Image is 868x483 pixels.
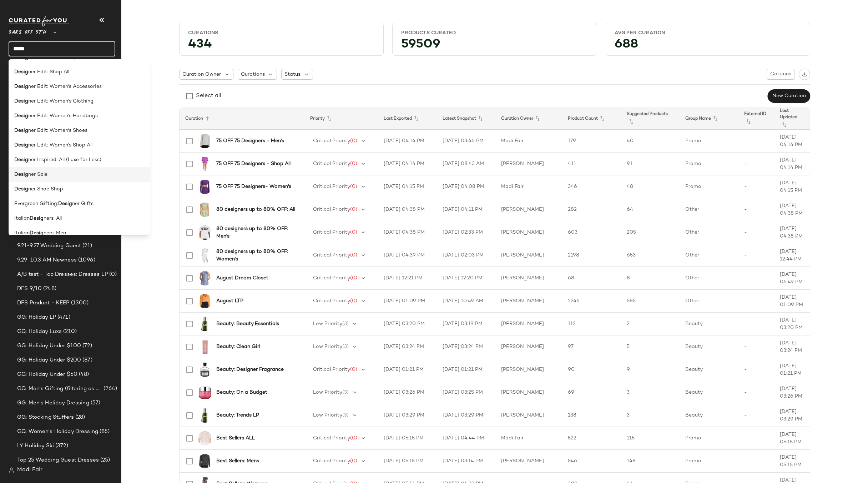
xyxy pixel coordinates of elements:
td: [DATE] 04:39 PM [378,244,437,267]
td: [PERSON_NAME] [495,335,562,358]
td: 9 [621,358,680,381]
span: Low Priority [313,321,342,327]
b: 80 designers up to 80% OFF: Women's [216,248,296,263]
b: Desig [14,141,28,149]
span: ner Edit: Women's Shop All [28,141,92,149]
span: (0) [350,435,357,441]
td: [DATE] 12:21 PM [378,267,437,290]
button: Columns [767,69,794,80]
span: ner Edit: Shop All [28,68,69,76]
td: [DATE] 01:09 PM [378,290,437,313]
div: Products Curated [401,30,588,36]
td: 64 [621,198,680,221]
b: August LTP [216,297,243,305]
b: Desig [14,156,28,164]
span: Top 25 Wedding Guest Dresses [17,456,99,464]
td: [DATE] 01:21 PM [437,358,496,381]
b: Desig [14,112,28,120]
td: [DATE] 05:15 PM [774,450,810,473]
b: Desig [14,68,28,76]
span: GG: Men's Gifting (filtering as women's) [17,385,102,393]
img: 0400013833385 [198,385,212,400]
b: 75 OFF 75 Designers - Shop All [216,160,291,168]
td: [PERSON_NAME] [495,290,562,313]
td: 585 [621,290,680,313]
b: Best Sellers ALL [216,434,255,442]
span: (0) [350,458,357,464]
b: Desig [30,229,44,237]
span: Critical Priority [313,253,350,258]
td: [DATE] 06:49 PM [774,267,810,290]
td: [DATE] 04:15 PM [378,175,437,198]
b: Desig [14,83,28,90]
b: 75 OFF 75 Designers- Women's [216,183,291,190]
td: - [738,198,774,221]
img: 0400021981514_BLACKSTORM [198,454,212,468]
td: 69 [562,381,621,404]
b: August Dream Closet [216,274,268,282]
span: ners: All [44,215,62,222]
b: Desig [14,127,28,134]
td: [DATE] 03:25 PM [437,381,496,404]
td: [DATE] 05:15 PM [774,427,810,450]
td: [DATE] 03:20 PM [774,313,810,335]
td: [DATE] 04:15 PM [774,175,810,198]
td: 346 [562,175,621,198]
span: Critical Priority [313,298,350,304]
img: 0400022500702_IVORY [198,134,212,148]
span: New Curation [772,93,806,99]
td: [DATE] 03:24 PM [437,335,496,358]
td: 115 [621,427,680,450]
span: GG: Holiday Luxe [17,328,62,336]
img: 0400016980185 [198,340,212,354]
td: 2 [621,313,680,335]
td: Promo [680,175,738,198]
td: [PERSON_NAME] [495,358,562,381]
div: Curations [188,30,375,36]
span: Critical Priority [313,458,350,464]
td: [DATE] 04:14 PM [774,130,810,153]
td: - [738,335,774,358]
td: Beauty [680,313,738,335]
td: 5 [621,335,680,358]
span: 9.21-9.27 Wedding Guest [17,242,81,250]
b: Best Sellers: Mens [216,457,259,465]
img: 0400022406067_GRAPE [198,180,212,194]
th: External ID [738,108,774,130]
td: [DATE] 03:29 PM [378,404,437,427]
span: ner Sale [28,171,47,178]
img: 0400095917228 [198,408,212,423]
td: 2246 [562,290,621,313]
span: Columns [770,71,791,77]
span: (0) [350,367,357,372]
td: [DATE] 12:20 PM [437,267,496,290]
td: [PERSON_NAME] [495,198,562,221]
img: 0400022730229_WHITE [198,248,212,263]
b: Beauty: On a Budget [216,389,267,396]
td: Other [680,221,738,244]
td: - [738,290,774,313]
td: 91 [621,153,680,175]
span: (3) [342,390,349,395]
span: Italian [14,229,30,237]
td: - [738,313,774,335]
img: svg%3e [9,467,14,473]
img: 0400022937105_SAGE [198,203,212,217]
td: 3 [621,404,680,427]
div: 434 [182,39,380,53]
span: (264) [102,385,117,393]
b: 80 designers up to 80% OFF: All [216,206,295,213]
td: [PERSON_NAME] [495,221,562,244]
img: 0400017415376 [198,294,212,308]
span: ner Inspired: All (Luxe for Less) [28,156,101,164]
td: 40 [621,130,680,153]
span: (1096) [77,256,95,264]
span: Critical Priority [313,435,350,441]
img: 0400019731762 [198,363,212,377]
td: 2198 [562,244,621,267]
span: Low Priority [313,413,342,418]
td: [PERSON_NAME] [495,153,562,175]
th: Curation Owner [495,108,562,130]
td: - [738,244,774,267]
span: ner Edit: Women's Handbags [28,112,98,120]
